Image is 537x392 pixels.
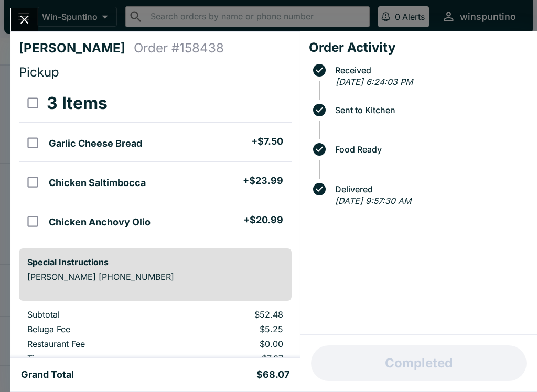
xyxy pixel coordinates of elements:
[27,309,163,320] p: Subtotal
[19,40,134,56] h4: [PERSON_NAME]
[49,216,151,228] h5: Chicken Anchovy Olio
[19,309,292,383] table: orders table
[330,105,529,115] span: Sent to Kitchen
[336,77,413,87] em: [DATE] 6:24:03 PM
[134,40,224,56] h4: Order # 158438
[19,64,59,80] span: Pickup
[330,184,529,194] span: Delivered
[27,353,163,364] p: Tips
[256,368,289,381] h5: $68.07
[243,175,283,187] h5: + $23.99
[27,339,163,349] p: Restaurant Fee
[19,84,292,240] table: orders table
[49,177,146,189] h5: Chicken Saltimbocca
[27,257,283,267] h6: Special Instructions
[49,137,142,150] h5: Garlic Cheese Bread
[330,66,529,75] span: Received
[251,135,283,148] h5: + $7.50
[21,368,74,381] h5: Grand Total
[180,309,283,320] p: $52.48
[27,324,163,334] p: Beluga Fee
[335,195,411,206] em: [DATE] 9:57:30 AM
[243,214,283,226] h5: + $20.99
[180,353,283,364] p: $7.87
[27,271,283,282] p: [PERSON_NAME] [PHONE_NUMBER]
[330,145,529,154] span: Food Ready
[180,324,283,334] p: $5.25
[180,339,283,349] p: $0.00
[47,93,108,114] h3: 3 Items
[11,8,38,31] button: Close
[309,40,529,56] h4: Order Activity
